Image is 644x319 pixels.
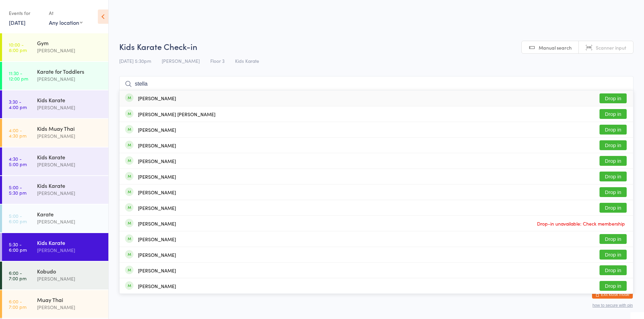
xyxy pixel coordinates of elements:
[138,283,176,289] div: [PERSON_NAME]
[37,39,103,47] div: Gym
[138,252,176,258] div: [PERSON_NAME]
[138,111,215,117] div: [PERSON_NAME] [PERSON_NAME]
[138,158,176,164] div: [PERSON_NAME]
[138,268,176,273] div: [PERSON_NAME]
[600,250,627,260] button: Drop in
[600,234,627,244] button: Drop in
[37,296,103,303] div: Muay Thai
[37,161,103,169] div: [PERSON_NAME]
[37,267,103,275] div: Kobudo
[37,104,103,111] div: [PERSON_NAME]
[138,127,176,132] div: [PERSON_NAME]
[600,203,627,213] button: Drop in
[119,76,633,92] input: Search
[37,210,103,218] div: Karate
[37,125,103,132] div: Kids Muay Thai
[119,41,633,52] h2: Kids Karate Check-in
[2,205,108,232] a: 5:00 -6:00 pmKarate[PERSON_NAME]
[600,187,627,197] button: Drop in
[600,93,627,103] button: Drop in
[2,176,108,204] a: 5:00 -5:30 pmKids Karate[PERSON_NAME]
[9,127,26,138] time: 4:00 - 4:30 pm
[600,125,627,135] button: Drop in
[138,190,176,195] div: [PERSON_NAME]
[138,174,176,179] div: [PERSON_NAME]
[2,90,108,118] a: 3:30 -4:00 pmKids Karate[PERSON_NAME]
[210,57,225,64] span: Floor 3
[2,62,108,90] a: 11:30 -12:00 pmKarate for Toddlers[PERSON_NAME]
[592,290,633,299] button: Exit kiosk mode
[138,221,176,226] div: [PERSON_NAME]
[600,281,627,291] button: Drop in
[37,132,103,140] div: [PERSON_NAME]
[2,33,108,61] a: 10:00 -8:00 pmGym[PERSON_NAME]
[37,246,103,254] div: [PERSON_NAME]
[9,70,28,81] time: 11:30 - 12:00 pm
[119,57,151,64] span: [DATE] 5:30pm
[37,182,103,189] div: Kids Karate
[37,275,103,283] div: [PERSON_NAME]
[37,47,103,54] div: [PERSON_NAME]
[9,156,27,167] time: 4:30 - 5:00 pm
[138,236,176,242] div: [PERSON_NAME]
[9,99,27,110] time: 3:30 - 4:00 pm
[37,75,103,83] div: [PERSON_NAME]
[138,205,176,211] div: [PERSON_NAME]
[9,270,26,281] time: 6:00 - 7:00 pm
[9,213,27,224] time: 5:00 - 6:00 pm
[138,95,176,101] div: [PERSON_NAME]
[9,19,25,26] a: [DATE]
[600,172,627,181] button: Drop in
[600,109,627,119] button: Drop in
[9,42,27,53] time: 10:00 - 8:00 pm
[37,68,103,75] div: Karate for Toddlers
[600,265,627,275] button: Drop in
[49,19,83,26] div: Any location
[138,143,176,148] div: [PERSON_NAME]
[37,96,103,104] div: Kids Karate
[2,290,108,318] a: 6:00 -7:00 pmMuay Thai[PERSON_NAME]
[2,262,108,289] a: 6:00 -7:00 pmKobudo[PERSON_NAME]
[592,303,633,308] button: how to secure with pin
[9,242,27,252] time: 5:30 - 6:00 pm
[535,218,627,229] span: Drop-in unavailable: Check membership
[49,7,83,19] div: At
[600,140,627,150] button: Drop in
[2,119,108,147] a: 4:00 -4:30 pmKids Muay Thai[PERSON_NAME]
[37,153,103,161] div: Kids Karate
[9,184,26,195] time: 5:00 - 5:30 pm
[37,218,103,226] div: [PERSON_NAME]
[596,44,626,51] span: Scanner input
[2,147,108,175] a: 4:30 -5:00 pmKids Karate[PERSON_NAME]
[162,57,200,64] span: [PERSON_NAME]
[600,156,627,166] button: Drop in
[539,44,572,51] span: Manual search
[235,57,259,64] span: Kids Karate
[9,299,26,309] time: 6:00 - 7:00 pm
[37,189,103,197] div: [PERSON_NAME]
[37,303,103,311] div: [PERSON_NAME]
[37,239,103,246] div: Kids Karate
[9,7,42,19] div: Events for
[2,233,108,261] a: 5:30 -6:00 pmKids Karate[PERSON_NAME]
